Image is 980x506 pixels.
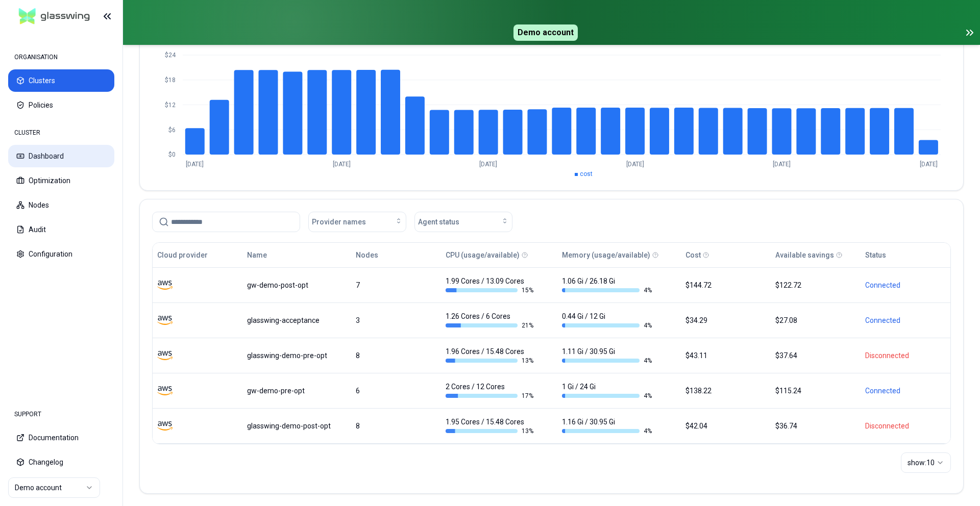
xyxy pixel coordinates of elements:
div: ORGANISATION [8,47,114,67]
div: 4 % [562,357,652,365]
div: Status [865,250,886,260]
img: aws [157,313,173,328]
div: gw-demo-post-opt [247,280,347,290]
div: $37.64 [775,350,856,361]
img: aws [157,383,173,398]
div: 8 [356,350,436,361]
div: Connected [865,315,946,325]
button: Agent status [414,212,512,232]
div: glasswing-demo-pre-opt [247,350,347,361]
div: 1.16 Gi / 30.95 Gi [562,417,652,435]
tspan: [DATE] [186,161,204,168]
button: Clusters [8,69,114,92]
button: Cost [685,245,701,265]
button: Optimization [8,169,114,192]
div: 4 % [562,427,652,435]
button: Configuration [8,243,114,265]
span: Demo account [513,24,578,41]
button: Provider names [308,212,406,232]
div: 8 [356,421,436,431]
tspan: $24 [165,52,176,59]
div: glasswing-demo-post-opt [247,421,347,431]
div: 3 [356,315,436,325]
div: Disconnected [865,350,946,361]
tspan: [DATE] [920,161,938,168]
div: 1.11 Gi / 30.95 Gi [562,346,652,365]
button: Nodes [8,194,114,216]
div: 4 % [562,286,652,294]
button: CPU (usage/available) [446,245,520,265]
tspan: $12 [165,102,176,109]
div: 1.95 Cores / 15.48 Cores [446,417,535,435]
div: 4 % [562,392,652,400]
img: aws [157,418,173,434]
span: Agent status [418,217,459,227]
div: $138.22 [685,386,766,396]
img: aws [157,348,173,363]
div: 1.96 Cores / 15.48 Cores [446,346,535,365]
div: glasswing-acceptance [247,315,347,325]
button: Nodes [356,245,378,265]
div: 1.26 Cores / 6 Cores [446,311,535,330]
button: Documentation [8,426,114,449]
div: 21 % [446,321,535,330]
div: $43.11 [685,350,766,361]
div: 1.06 Gi / 26.18 Gi [562,276,652,294]
button: Audit [8,218,114,241]
tspan: [DATE] [333,161,351,168]
tspan: [DATE] [626,161,644,168]
button: Changelog [8,451,114,473]
button: Dashboard [8,145,114,167]
button: Name [247,245,267,265]
div: $122.72 [775,280,856,290]
div: $34.29 [685,315,766,325]
tspan: [DATE] [773,161,791,168]
div: SUPPORT [8,404,114,424]
button: Available savings [775,245,834,265]
tspan: $0 [168,151,176,158]
button: Policies [8,94,114,116]
div: $42.04 [685,421,766,431]
div: 0.44 Gi / 12 Gi [562,311,652,330]
div: $27.08 [775,315,856,325]
span: cost [580,170,593,178]
div: 2 Cores / 12 Cores [446,382,535,400]
div: 1 Gi / 24 Gi [562,382,652,400]
div: gw-demo-pre-opt [247,386,347,396]
div: 6 [356,386,436,396]
div: 15 % [446,286,535,294]
div: 13 % [446,427,535,435]
button: Cloud provider [157,245,208,265]
div: $115.24 [775,386,856,396]
tspan: $6 [168,127,176,134]
img: GlassWing [15,5,94,29]
div: Disconnected [865,421,946,431]
div: 17 % [446,392,535,400]
div: 7 [356,280,436,290]
div: $36.74 [775,421,856,431]
div: 1.99 Cores / 13.09 Cores [446,276,535,294]
button: Memory (usage/available) [562,245,650,265]
div: 4 % [562,321,652,330]
tspan: [DATE] [479,161,497,168]
div: Connected [865,280,946,290]
img: aws [157,277,173,293]
div: Connected [865,386,946,396]
div: $144.72 [685,280,766,290]
span: Provider names [312,217,366,227]
tspan: $18 [165,77,176,84]
div: 13 % [446,357,535,365]
div: CLUSTER [8,122,114,143]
